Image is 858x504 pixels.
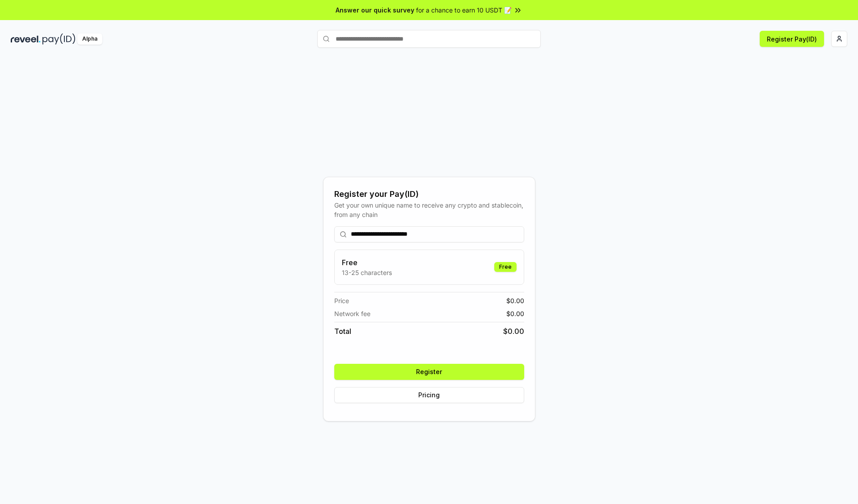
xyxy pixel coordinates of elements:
[11,33,41,45] img: reveel_dark
[342,257,392,268] h3: Free
[503,326,524,337] span: $ 0.00
[506,296,524,305] span: $ 0.00
[336,5,414,15] span: Answer our quick survey
[334,188,524,200] div: Register your Pay(ID)
[506,309,524,318] span: $ 0.00
[334,200,524,219] div: Get your own unique name to receive any crypto and stablecoin, from any chain
[416,5,512,15] span: for a chance to earn 10 USDT 📝
[494,262,517,272] div: Free
[760,31,824,47] button: Register Pay(ID)
[334,387,524,403] button: Pricing
[334,309,370,318] span: Network fee
[77,33,102,45] div: Alpha
[334,296,349,305] span: Price
[334,326,351,337] span: Total
[42,33,76,45] img: pay_id
[334,364,524,380] button: Register
[342,268,392,277] p: 13-25 characters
